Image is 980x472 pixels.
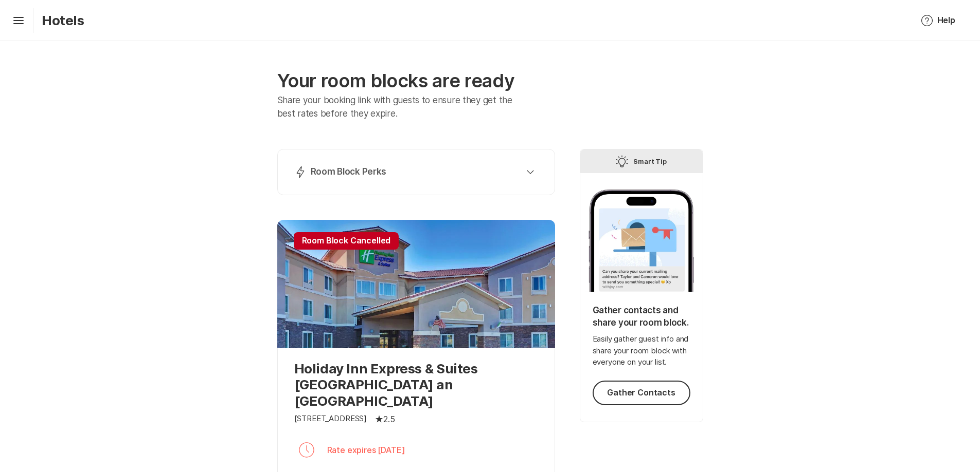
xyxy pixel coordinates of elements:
p: 2.5 [383,413,395,425]
p: Your room blocks are ready [277,70,555,92]
p: Smart Tip [633,155,667,167]
button: Room Block Perks [290,162,542,182]
p: Room Block Cancelled [294,232,399,250]
p: Hotels [42,12,84,28]
button: Gather Contacts [593,381,690,405]
p: Easily gather guest info and share your room block with everyone on your list. [593,333,690,368]
p: Holiday Inn Express & Suites [GEOGRAPHIC_DATA] an [GEOGRAPHIC_DATA] [294,361,538,409]
p: Rate expires [DATE] [327,444,405,456]
button: Help [908,8,968,33]
p: Room Block Perks [311,166,387,178]
p: [STREET_ADDRESS] [294,413,367,425]
p: Gather contacts and share your room block. [593,305,690,329]
p: Share your booking link with guests to ensure they get the best rates before they expire. [277,94,528,120]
